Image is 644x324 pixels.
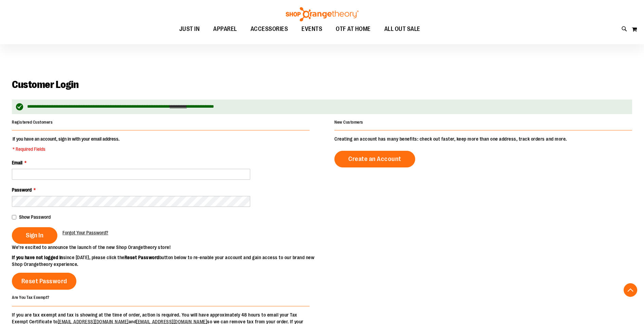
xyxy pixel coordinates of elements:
[12,254,322,268] p: since [DATE], please click the button below to re-enable your account and gain access to our bran...
[62,229,108,236] a: Forgot Your Password?
[624,283,637,297] button: Back To Top
[12,273,76,290] a: Reset Password
[12,120,53,125] strong: Registered Customers
[336,21,371,37] span: OTF AT HOME
[384,21,420,37] span: ALL OUT SALE
[179,21,200,37] span: JUST IN
[334,120,363,125] strong: New Customers
[19,214,51,220] span: Show Password
[334,151,415,167] a: Create an Account
[12,227,57,244] button: Sign In
[12,136,120,152] legend: If you have an account, sign in with your email address.
[334,136,632,142] p: Creating an account has many benefits: check out faster, keep more than one address, track orders...
[251,21,288,37] span: ACCESSORIES
[26,232,43,239] span: Sign In
[12,160,22,165] span: Email
[21,277,67,285] span: Reset Password
[213,21,237,37] span: APPAREL
[12,244,322,251] p: We’re excited to announce the launch of the new Shop Orangetheory store!
[348,155,401,163] span: Create an Account
[12,295,50,300] strong: Are You Tax Exempt?
[12,187,32,193] span: Password
[125,255,159,260] strong: Reset Password
[13,146,119,152] span: * Required Fields
[12,255,63,260] strong: If you have not logged in
[62,230,108,235] span: Forgot Your Password?
[12,79,78,90] span: Customer Login
[301,21,322,37] span: EVENTS
[285,7,360,21] img: Shop Orangetheory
